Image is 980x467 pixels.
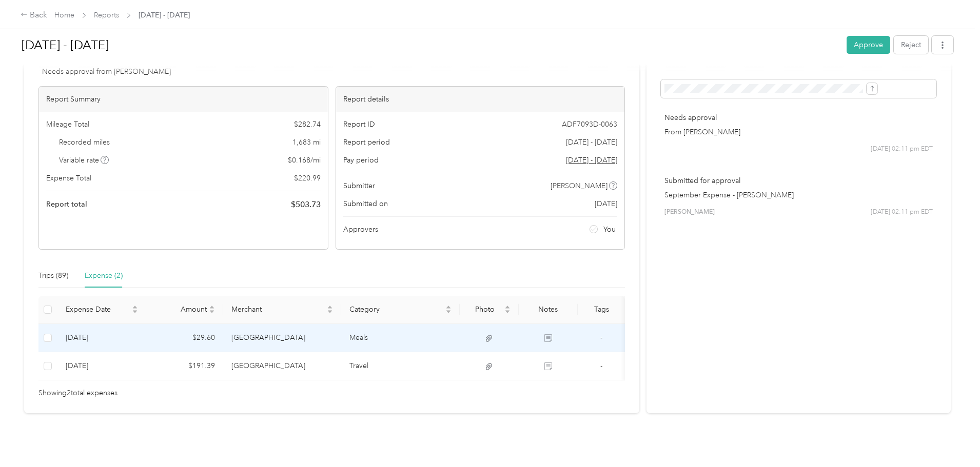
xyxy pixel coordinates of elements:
[223,352,342,380] td: Cherry Valley Hotel
[595,198,617,209] span: [DATE]
[566,137,617,148] span: [DATE] - [DATE]
[146,352,223,380] td: $191.39
[38,270,68,281] div: Trips (89)
[66,305,130,314] span: Expense Date
[664,112,933,123] p: Needs approval
[22,33,839,57] h1: Sep 1 - 30, 2025
[504,309,511,315] span: caret-down
[38,388,117,399] span: Showing 2 total expenses
[445,309,452,315] span: caret-down
[871,208,933,217] span: [DATE] 02:11 pm EDT
[664,208,715,217] span: [PERSON_NAME]
[209,309,215,315] span: caret-down
[294,173,321,184] span: $ 220.99
[603,224,616,235] span: You
[291,198,321,211] span: $ 503.73
[209,304,215,310] span: caret-up
[46,199,87,210] span: Report total
[327,309,333,315] span: caret-down
[231,305,325,314] span: Merchant
[54,11,74,19] a: Home
[223,324,342,352] td: Cherry Valley Hotel
[341,296,460,324] th: Category
[562,119,617,130] span: ADF7093D-0063
[894,36,928,54] button: Reject
[59,155,109,166] span: Variable rate
[57,296,146,324] th: Expense Date
[664,175,933,186] p: Submitted for approval
[57,352,146,380] td: 9-30-2025
[343,224,378,235] span: Approvers
[223,296,342,324] th: Merchant
[578,324,625,352] td: -
[566,155,617,166] span: Go to pay period
[504,304,511,310] span: caret-up
[343,137,390,148] span: Report period
[146,296,223,324] th: Amount
[460,296,519,324] th: Photo
[327,304,333,310] span: caret-up
[847,36,890,54] button: Approve
[343,180,375,191] span: Submitter
[341,352,460,380] td: Travel
[292,137,321,148] span: 1,683 mi
[59,137,110,148] span: Recorded miles
[600,361,602,370] span: -
[154,305,207,314] span: Amount
[21,9,47,22] div: Back
[871,145,933,154] span: [DATE] 02:11 pm EDT
[46,173,91,184] span: Expense Total
[343,119,375,130] span: Report ID
[57,324,146,352] td: 9-30-2025
[923,410,980,467] iframe: Everlance-gr Chat Button Frame
[146,324,223,352] td: $29.60
[349,305,443,314] span: Category
[578,352,625,380] td: -
[343,155,379,166] span: Pay period
[336,87,625,112] div: Report details
[445,304,452,310] span: caret-up
[551,180,607,191] span: [PERSON_NAME]
[132,304,138,310] span: caret-up
[519,296,578,324] th: Notes
[343,198,388,209] span: Submitted on
[94,11,119,19] a: Reports
[139,10,190,21] span: [DATE] - [DATE]
[664,190,933,200] p: September Expense - [PERSON_NAME]
[85,270,123,281] div: Expense (2)
[39,87,328,112] div: Report Summary
[468,305,502,314] span: Photo
[46,119,89,130] span: Mileage Total
[288,155,321,166] span: $ 0.168 / mi
[294,119,321,130] span: $ 282.74
[600,333,602,342] span: -
[132,309,138,315] span: caret-down
[664,127,933,137] p: From [PERSON_NAME]
[341,324,460,352] td: Meals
